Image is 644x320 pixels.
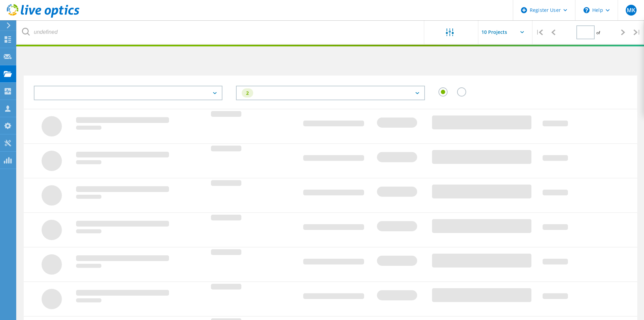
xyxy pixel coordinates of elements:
a: Live Optics Dashboard [7,14,79,19]
svg: \n [583,7,590,13]
span: MK [627,7,635,13]
input: undefined [17,20,425,44]
div: | [532,20,546,44]
div: | [630,20,644,44]
div: 2 [242,88,253,98]
span: of [596,30,600,36]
